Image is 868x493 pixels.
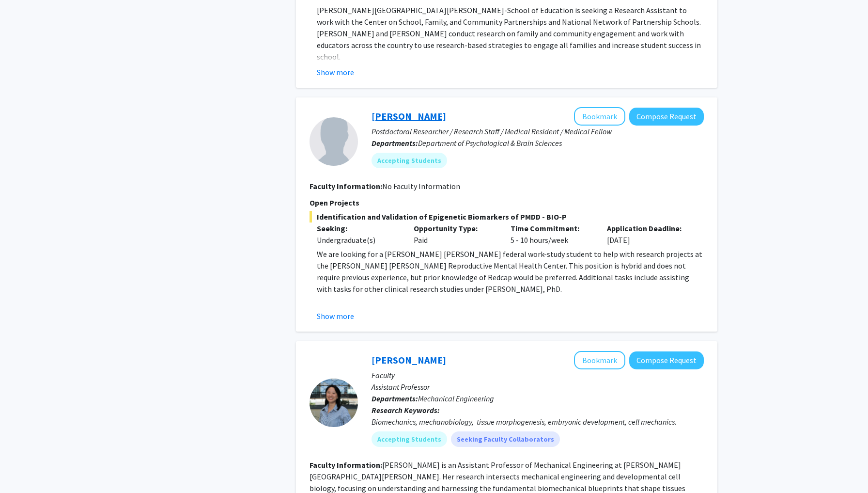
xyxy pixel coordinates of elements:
span: No Faculty Information [382,181,460,191]
p: Open Projects [310,197,704,208]
button: Add Shinuo Weng to Bookmarks [574,351,625,369]
a: [PERSON_NAME] [372,354,446,366]
p: Time Commitment: [511,223,593,234]
mat-chip: Accepting Students [372,153,447,168]
b: Research Keywords: [372,405,440,415]
mat-chip: Seeking Faculty Collaborators [451,431,560,447]
div: [DATE] [600,223,697,246]
p: Opportunity Type: [414,223,496,234]
button: Show more [317,310,354,322]
div: Biomechanics, mechanobiology, tissue morphogenesis, embryonic development, cell mechanics. [372,416,704,428]
b: Faculty Information: [310,181,382,191]
button: Compose Request to Victoria Paone [629,108,704,126]
div: Paid [406,223,503,246]
iframe: Chat [7,449,41,486]
p: Seeking: [317,223,399,234]
div: 5 - 10 hours/week [503,223,600,246]
button: Show more [317,66,354,78]
span: Department of Psychological & Brain Sciences [418,138,562,148]
b: Departments: [372,138,418,148]
b: Departments: [372,394,418,403]
p: Faculty [372,369,704,381]
p: [PERSON_NAME][GEOGRAPHIC_DATA][PERSON_NAME]-School of Education is seeking a Research Assistant t... [317,4,704,63]
button: Add Victoria Paone to Bookmarks [574,107,625,126]
b: Faculty Information: [310,460,382,470]
p: We are looking for a [PERSON_NAME] [PERSON_NAME] federal work-study student to help with research... [317,248,704,295]
button: Compose Request to Shinuo Weng [629,351,704,369]
mat-chip: Accepting Students [372,431,447,447]
p: Application Deadline: [607,223,689,234]
p: Postdoctoral Researcher / Research Staff / Medical Resident / Medical Fellow [372,126,704,137]
p: Assistant Professor [372,381,704,393]
a: [PERSON_NAME] [372,110,446,122]
div: Undergraduate(s) [317,234,399,246]
span: Mechanical Engineering [418,394,494,403]
span: Identification and Validation of Epigenetic Biomarkers of PMDD - BIO-P [310,211,704,223]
